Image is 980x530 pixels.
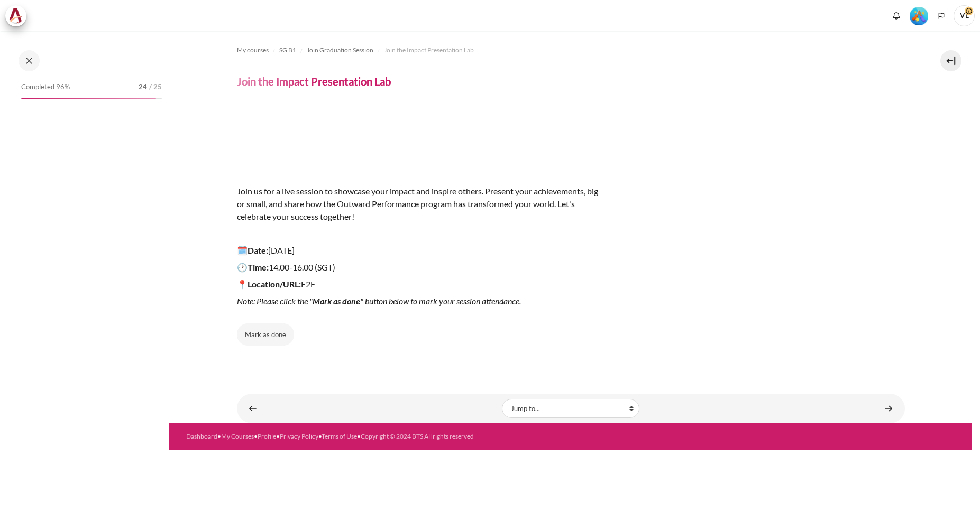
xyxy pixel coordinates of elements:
a: Dashboard [186,432,217,440]
span: 14.00-16.00 (SGT) [237,262,335,272]
section: Content [169,31,972,423]
button: Mark Join the Impact Presentation Lab as done [237,323,294,346]
a: Download Keep Turning Outward Guide ► [878,398,899,419]
span: VL [954,5,975,26]
span: Completed 96% [21,82,70,92]
h4: Join the Impact Presentation Lab [237,75,391,88]
div: • • • • • [186,432,613,441]
a: My courses [237,44,269,57]
a: Level #5 [905,6,932,25]
em: Note: Please click the " " button below to mark your session attendance. [237,296,521,306]
span: My courses [237,45,269,55]
a: Architeck Architeck [5,5,32,26]
img: Level #5 [910,7,928,25]
span: Join us for a live session to showcase your impact and inspire others. Present your achievements,... [237,186,598,221]
a: My Courses [221,432,254,440]
a: SG B1 [279,44,296,57]
img: Architeck [8,8,23,24]
div: 96% [21,98,156,99]
div: Show notification window with no new notifications [889,8,904,24]
a: Privacy Policy [280,432,318,440]
a: Join Graduation Session [307,44,373,57]
a: Profile [258,432,276,440]
strong: Mark as done [313,296,360,306]
p: [DATE] [237,244,607,257]
a: ◄ Level 2 Certificate: Graduate with Distinction [242,398,263,419]
span: SG B1 [279,45,296,55]
button: Languages [933,8,949,24]
span: Join Graduation Session [307,45,373,55]
strong: 🗓️Date: [237,245,268,255]
nav: Navigation bar [237,42,905,59]
a: Terms of Use [322,432,357,440]
strong: 📍Location/URL: [237,279,301,289]
div: Level #5 [910,6,928,25]
a: Join the Impact Presentation Lab [384,44,474,57]
span: Join the Impact Presentation Lab [384,45,474,55]
span: / 25 [149,82,162,92]
a: Copyright © 2024 BTS All rights reserved [361,432,474,440]
span: 24 [139,82,147,92]
p: F2F [237,278,607,291]
strong: 🕑Time: [237,262,269,272]
a: User menu [954,5,975,26]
